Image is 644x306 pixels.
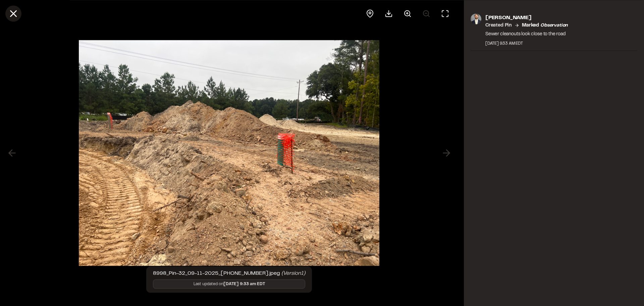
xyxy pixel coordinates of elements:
p: [PERSON_NAME] [485,13,568,21]
em: observation [540,23,568,27]
div: [DATE] 9:33 AM EDT [485,40,568,46]
p: Created Pin [485,21,512,29]
img: file [79,34,379,273]
p: Sewer cleanouts look close to the road [485,30,568,38]
button: Zoom in [399,5,416,21]
button: Toggle Fullscreen [437,5,453,21]
p: Marked [522,21,568,29]
img: photo [471,13,481,24]
button: Close modal [5,5,21,21]
div: View pin on map [362,5,378,21]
